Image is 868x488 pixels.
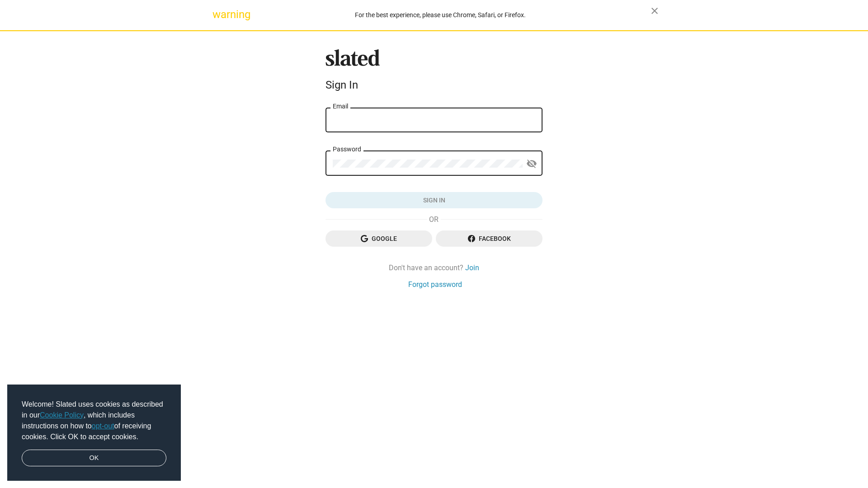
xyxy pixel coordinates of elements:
button: Facebook [436,230,542,247]
div: For the best experience, please use Chrome, Safari, or Firefox. [230,9,651,21]
div: Don't have an account? [325,263,542,272]
a: Forgot password [408,280,462,289]
button: Show password [523,155,541,173]
div: cookieconsent [7,385,181,481]
div: Sign In [325,79,542,91]
sl-branding: Sign In [325,49,542,95]
mat-icon: close [649,5,660,16]
mat-icon: visibility_off [526,157,537,171]
a: opt-out [92,422,114,430]
span: Facebook [443,230,535,247]
span: Google [333,230,425,247]
a: Join [465,263,479,272]
a: Cookie Policy [40,411,84,419]
span: Welcome! Slated uses cookies as described in our , which includes instructions on how to of recei... [22,399,166,442]
a: dismiss cookie message [22,450,166,467]
button: Google [325,230,432,247]
mat-icon: warning [212,9,223,20]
